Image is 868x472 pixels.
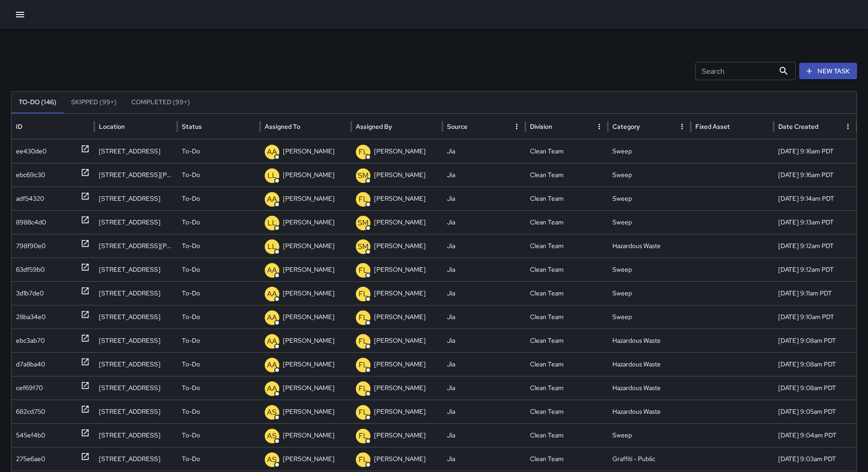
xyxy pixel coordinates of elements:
[525,234,608,258] div: Clean Team
[525,423,608,447] div: Clean Team
[358,218,369,228] p: SM
[525,329,608,352] div: Clean Team
[11,91,64,113] button: To-Do (146)
[774,210,857,234] div: 10/13/2025, 9:13am PDT
[16,234,46,258] div: 798f90e0
[525,352,608,376] div: Clean Team
[525,163,608,187] div: Clean Team
[267,336,277,347] p: AA
[16,376,43,400] div: cef69f70
[593,120,606,133] button: Division column menu
[182,258,200,281] p: To-Do
[842,120,854,133] button: Date Created column menu
[182,329,200,352] p: To-Do
[94,281,177,305] div: 295 Fell Street
[283,163,334,187] p: [PERSON_NAME]
[608,400,691,423] div: Hazardous Waste
[774,305,857,329] div: 10/13/2025, 9:10am PDT
[267,218,277,228] p: LL
[94,447,177,471] div: 60 Hickory Street
[774,352,857,376] div: 10/13/2025, 9:08am PDT
[283,211,334,234] p: [PERSON_NAME]
[525,400,608,423] div: Clean Team
[774,376,857,400] div: 10/13/2025, 9:08am PDT
[267,454,277,465] p: AS
[525,210,608,234] div: Clean Team
[442,352,525,376] div: Jia
[447,122,467,131] div: Source
[359,289,368,299] p: FL
[608,305,691,329] div: Sweep
[182,211,200,234] p: To-Do
[374,282,426,305] p: [PERSON_NAME]
[374,234,426,258] p: [PERSON_NAME]
[442,329,525,352] div: Jia
[530,122,552,131] div: Division
[774,163,857,187] div: 10/13/2025, 9:16am PDT
[359,147,368,157] p: FL
[267,407,277,418] p: AS
[94,305,177,329] div: 220 Fell Street
[374,305,426,329] p: [PERSON_NAME]
[374,211,426,234] p: [PERSON_NAME]
[608,163,691,187] div: Sweep
[799,63,857,80] button: New Task
[608,423,691,447] div: Sweep
[774,423,857,447] div: 10/13/2025, 9:04am PDT
[612,122,640,131] div: Category
[608,210,691,234] div: Sweep
[283,187,334,210] p: [PERSON_NAME]
[442,376,525,400] div: Jia
[94,163,177,187] div: 601 Van Ness Avenue
[608,281,691,305] div: Sweep
[16,258,45,281] div: 63df59b0
[267,194,277,205] p: AA
[774,329,857,352] div: 10/13/2025, 9:08am PDT
[94,187,177,210] div: 292 Linden Street
[182,140,200,163] p: To-Do
[442,210,525,234] div: Jia
[359,454,368,465] p: FL
[374,258,426,281] p: [PERSON_NAME]
[676,120,688,133] button: Category column menu
[374,163,426,187] p: [PERSON_NAME]
[774,187,857,210] div: 10/13/2025, 9:14am PDT
[374,329,426,352] p: [PERSON_NAME]
[374,353,426,376] p: [PERSON_NAME]
[608,234,691,258] div: Hazardous Waste
[94,400,177,423] div: 167 Fell Street
[16,187,44,210] div: adf54320
[267,265,277,276] p: AA
[695,122,730,131] div: Fixed Asset
[283,282,334,305] p: [PERSON_NAME]
[359,431,368,442] p: FL
[359,194,368,205] p: FL
[267,383,277,394] p: AA
[358,241,369,252] p: SM
[16,122,22,131] div: ID
[774,447,857,471] div: 10/13/2025, 9:03am PDT
[525,305,608,329] div: Clean Team
[16,447,45,471] div: 275e6ae0
[182,282,200,305] p: To-Do
[774,258,857,281] div: 10/13/2025, 9:12am PDT
[16,163,45,187] div: ebc69c30
[283,400,334,423] p: [PERSON_NAME]
[283,329,334,352] p: [PERSON_NAME]
[774,139,857,163] div: 10/13/2025, 9:16am PDT
[267,431,277,442] p: AS
[283,234,334,258] p: [PERSON_NAME]
[510,120,523,133] button: Source column menu
[525,139,608,163] div: Clean Team
[608,376,691,400] div: Hazardous Waste
[283,140,334,163] p: [PERSON_NAME]
[525,258,608,281] div: Clean Team
[608,329,691,352] div: Hazardous Waste
[182,305,200,329] p: To-Do
[359,360,368,370] p: FL
[182,400,200,423] p: To-Do
[283,258,334,281] p: [PERSON_NAME]
[608,447,691,471] div: Graffiti - Public
[442,400,525,423] div: Jia
[442,281,525,305] div: Jia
